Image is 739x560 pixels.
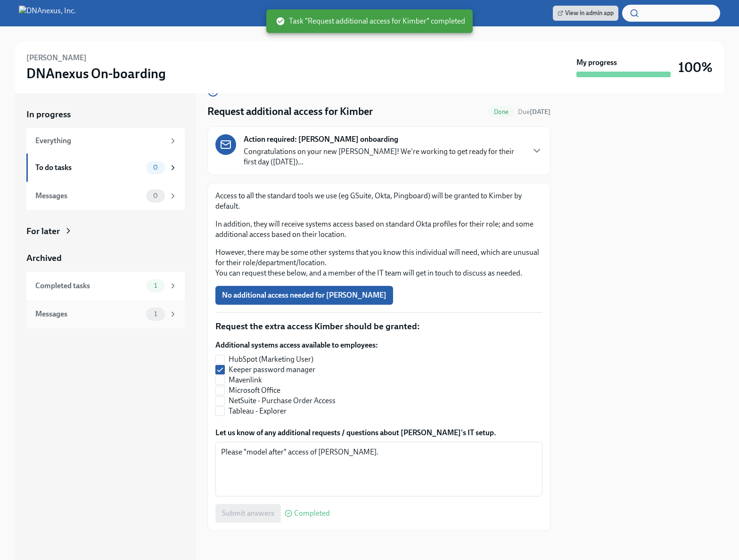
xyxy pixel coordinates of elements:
[518,108,550,116] span: Due
[553,6,618,21] a: View in admin app
[229,385,280,396] span: Microsoft Office
[222,291,386,300] span: No additional access needed for [PERSON_NAME]
[558,8,614,18] span: View in admin app
[294,510,330,517] span: Completed
[215,219,542,240] p: In addition, they will receive systems access based on standard Okta profiles for their role; and...
[26,300,185,328] a: Messages1
[215,320,542,333] p: Request the extra access Kimber should be granted:
[518,107,550,116] span: September 5th, 2025 08:00
[229,365,315,375] span: Keeper password manager
[229,375,262,385] span: Mavenlink
[35,309,142,319] div: Messages
[678,59,713,76] h3: 100%
[26,272,185,300] a: Completed tasks1
[26,154,185,182] a: To do tasks0
[26,53,87,63] h6: [PERSON_NAME]
[35,136,165,146] div: Everything
[35,191,142,201] div: Messages
[576,57,617,68] strong: My progress
[244,146,524,167] p: Congratulations on your new [PERSON_NAME]! We're working to get ready for their first day ([DATE]...
[148,310,163,317] span: 1
[26,65,166,82] h3: DNAnexus On-boarding
[276,16,465,26] span: Task "Request additional access for Kimber" completed
[35,162,142,173] div: To do tasks
[148,282,163,289] span: 1
[244,134,398,145] strong: Action required: [PERSON_NAME] onboarding
[26,108,185,121] a: In progress
[215,191,542,211] p: Access to all the standard tools we use (eg GSuite, Okta, Pingboard) will be granted to Kimber by...
[148,164,164,171] span: 0
[35,281,142,291] div: Completed tasks
[229,354,313,365] span: HubSpot (Marketing User)
[26,252,185,264] a: Archived
[229,406,287,416] span: Tableau - Explorer
[26,128,185,154] a: Everything
[530,108,550,116] strong: [DATE]
[19,6,76,21] img: DNAnexus, Inc.
[26,225,60,237] div: For later
[26,182,185,210] a: Messages0
[26,225,185,237] a: For later
[148,192,164,199] span: 0
[229,396,336,406] span: NetSuite - Purchase Order Access
[207,105,373,119] h4: Request additional access for Kimber
[215,247,542,278] p: However, there may be some other systems that you know this individual will need, which are unusu...
[215,428,542,438] label: Let us know of any additional requests / questions about [PERSON_NAME]'s IT setup.
[488,108,514,115] span: Done
[221,446,537,492] textarea: Please "model after" access of [PERSON_NAME].
[215,340,378,350] label: Additional systems access available to employees:
[215,286,393,305] button: No additional access needed for [PERSON_NAME]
